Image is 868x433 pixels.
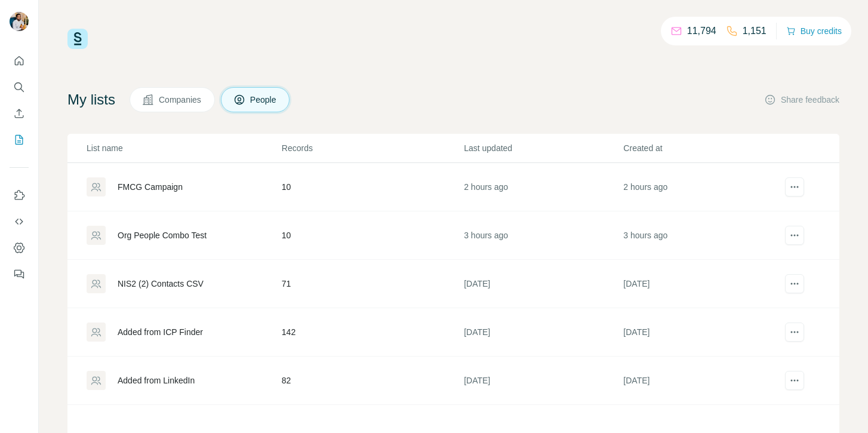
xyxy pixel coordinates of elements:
button: Search [10,76,29,98]
td: 10 [281,211,463,260]
button: actions [785,274,804,293]
button: actions [785,323,804,342]
div: FMCG Campaign [118,181,183,193]
button: actions [785,226,804,245]
td: 82 [281,357,463,405]
td: 3 hours ago [463,211,623,260]
td: 10 [281,163,463,211]
button: Enrich CSV [10,103,29,124]
div: Added from LinkedIn [118,374,195,386]
div: NIS2 (2) Contacts CSV [118,278,204,290]
h4: My lists [67,90,115,109]
button: My lists [10,129,29,151]
p: 11,794 [687,24,716,38]
button: Buy credits [786,23,842,39]
td: [DATE] [623,308,782,357]
td: [DATE] [463,260,623,308]
td: [DATE] [463,357,623,405]
span: People [250,94,278,106]
td: 2 hours ago [623,163,782,211]
td: [DATE] [463,308,623,357]
img: Surfe Logo [67,29,88,49]
button: Use Surfe API [10,211,29,232]
img: Avatar [10,12,29,31]
button: Use Surfe on LinkedIn [10,185,29,206]
p: Created at [623,142,781,154]
button: actions [785,371,804,390]
td: 2 hours ago [463,163,623,211]
span: Companies [159,94,202,106]
td: 71 [281,260,463,308]
div: Added from ICP Finder [118,326,203,338]
button: actions [785,177,804,196]
td: [DATE] [623,357,782,405]
p: Last updated [464,142,622,154]
td: 3 hours ago [623,211,782,260]
p: List name [87,142,281,154]
button: Dashboard [10,237,29,259]
p: 1,151 [743,24,767,38]
button: Quick start [10,50,29,72]
p: Records [282,142,463,154]
div: Org People Combo Test [118,229,207,241]
button: Share feedback [764,94,839,106]
button: Feedback [10,263,29,285]
td: [DATE] [623,260,782,308]
td: 142 [281,308,463,357]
